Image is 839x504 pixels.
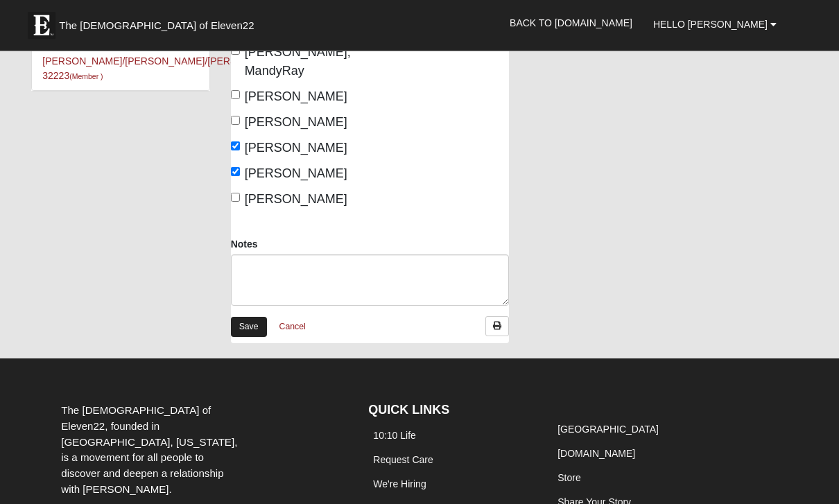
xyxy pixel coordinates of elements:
a: [DOMAIN_NAME] [557,449,635,460]
a: [GEOGRAPHIC_DATA] [557,424,659,435]
a: Print Attendance Roster [485,317,509,337]
span: [PERSON_NAME] [245,90,347,104]
a: Save [231,318,267,338]
span: [PERSON_NAME] [245,116,347,130]
input: [PERSON_NAME] [231,91,240,100]
small: (Member ) [69,73,103,81]
span: Hello [PERSON_NAME] [653,19,768,30]
label: Notes [231,238,258,252]
a: 10:10 Life [373,431,416,442]
a: Store [557,473,580,484]
span: The [DEMOGRAPHIC_DATA] of Eleven22 [59,19,254,33]
a: Back to [DOMAIN_NAME] [499,6,643,40]
span: [PERSON_NAME] [245,193,347,207]
input: [PERSON_NAME] [231,168,240,177]
input: [PERSON_NAME] [231,193,240,202]
input: [PERSON_NAME] [231,116,240,125]
a: Womens [PERSON_NAME]/[PERSON_NAME]/[PERSON_NAME] 32223(Member ) [42,42,287,82]
a: Hello [PERSON_NAME] [643,7,787,42]
a: Request Care [373,455,433,466]
input: [PERSON_NAME] [231,142,240,151]
img: Eleven22 logo [28,12,55,40]
span: [PERSON_NAME] [245,141,347,155]
a: The [DEMOGRAPHIC_DATA] of Eleven22 [21,5,298,40]
span: [PERSON_NAME] [245,167,347,181]
a: Cancel [270,317,315,338]
h4: QUICK LINKS [368,403,532,419]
